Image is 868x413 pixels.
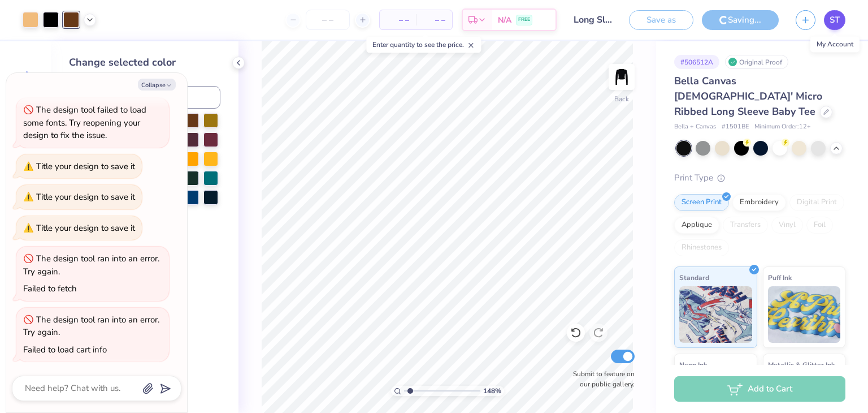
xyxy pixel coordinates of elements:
img: Back [610,66,633,88]
div: My Account [810,36,860,52]
div: Change selected color [69,55,220,70]
span: Bella + Canvas [674,122,716,132]
div: Original Proof [725,55,788,69]
div: The design tool ran into an error. Try again. [23,253,159,277]
label: Submit to feature on our public gallery. [567,369,635,389]
div: Failed to load cart info [23,344,107,355]
div: Back [614,94,629,104]
div: Foil [806,217,833,234]
span: – – [423,14,445,26]
div: Rhinestones [674,239,729,256]
input: – – [306,10,350,30]
input: Untitled Design [565,8,620,31]
div: Title your design to save it [36,222,135,234]
div: # 506512A [674,55,719,69]
div: Title your design to save it [36,161,135,172]
div: Screen Print [674,194,729,211]
div: Title your design to save it [36,191,135,203]
span: Neon Ink [679,359,707,371]
span: 148 % [483,386,501,396]
span: – – [387,14,409,26]
span: Standard [679,272,709,283]
span: N/A [498,14,511,26]
span: Minimum Order: 12 + [754,122,811,132]
div: The design tool ran into an error. Try again. [23,314,159,338]
span: ST [830,14,840,27]
div: Print Type [674,171,845,184]
a: ST [824,10,845,30]
img: Puff Ink [768,286,841,343]
span: Puff Ink [768,272,792,283]
div: Vinyl [771,217,803,234]
span: Bella Canvas [DEMOGRAPHIC_DATA]' Micro Ribbed Long Sleeve Baby Tee [674,74,822,118]
div: Applique [674,217,719,234]
div: Failed to fetch [23,283,77,294]
img: Standard [679,286,752,343]
span: # 1501BE [722,122,749,132]
span: Metallic & Glitter Ink [768,359,835,371]
div: The design tool failed to load some fonts. Try reopening your design to fix the issue. [23,104,146,141]
button: Collapse [138,79,176,91]
div: Enter quantity to see the price. [366,37,481,53]
div: Digital Print [789,194,844,211]
span: FREE [518,16,530,24]
div: Transfers [723,217,768,234]
div: Embroidery [732,194,786,211]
